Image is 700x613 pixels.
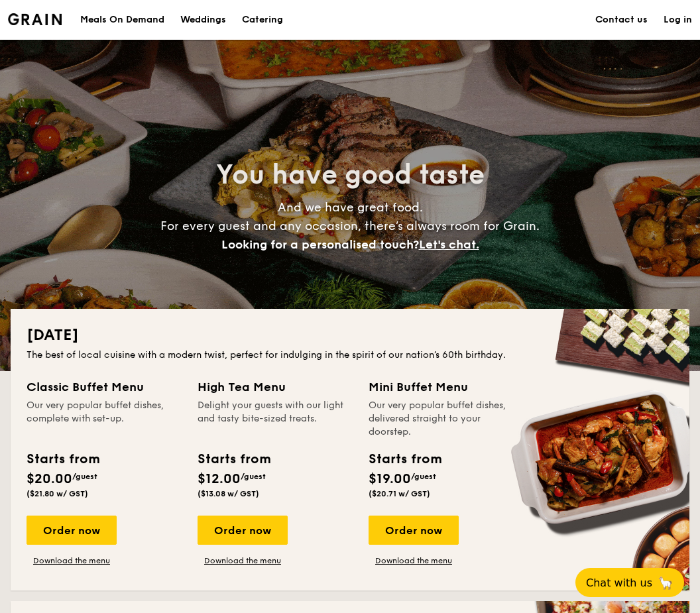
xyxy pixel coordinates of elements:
div: Order now [27,516,117,545]
a: Download the menu [369,555,459,566]
span: ($13.08 w/ GST) [198,489,259,498]
span: Looking for a personalised touch? [221,237,419,252]
span: ($20.71 w/ GST) [369,489,430,498]
span: You have good taste [216,159,485,191]
span: ($21.80 w/ GST) [27,489,88,498]
div: Our very popular buffet dishes, delivered straight to your doorstep. [369,399,524,439]
div: Delight your guests with our light and tasty bite-sized treats. [198,399,353,439]
span: $19.00 [369,471,411,487]
div: The best of local cuisine with a modern twist, perfect for indulging in the spirit of our nation’... [27,349,673,362]
img: Grain [8,13,62,25]
div: Mini Buffet Menu [369,378,524,396]
h2: [DATE] [27,325,673,346]
span: And we have great food. For every guest and any occasion, there’s always room for Grain. [160,200,540,252]
span: /guest [411,472,436,481]
div: Starts from [369,449,441,469]
span: 🦙 [658,575,673,590]
a: Logotype [8,13,62,25]
span: /guest [241,472,266,481]
div: Starts from [27,449,99,469]
a: Download the menu [27,555,117,566]
span: Chat with us [586,577,652,589]
div: Our very popular buffet dishes, complete with set-up. [27,399,182,439]
span: $20.00 [27,471,72,487]
div: Classic Buffet Menu [27,378,182,396]
span: Let's chat. [419,237,479,252]
span: $12.00 [198,471,241,487]
div: Order now [198,516,288,545]
button: Chat with us🦙 [575,568,684,597]
span: /guest [72,472,97,481]
div: Starts from [198,449,270,469]
a: Download the menu [198,555,288,566]
div: Order now [369,516,459,545]
div: High Tea Menu [198,378,353,396]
